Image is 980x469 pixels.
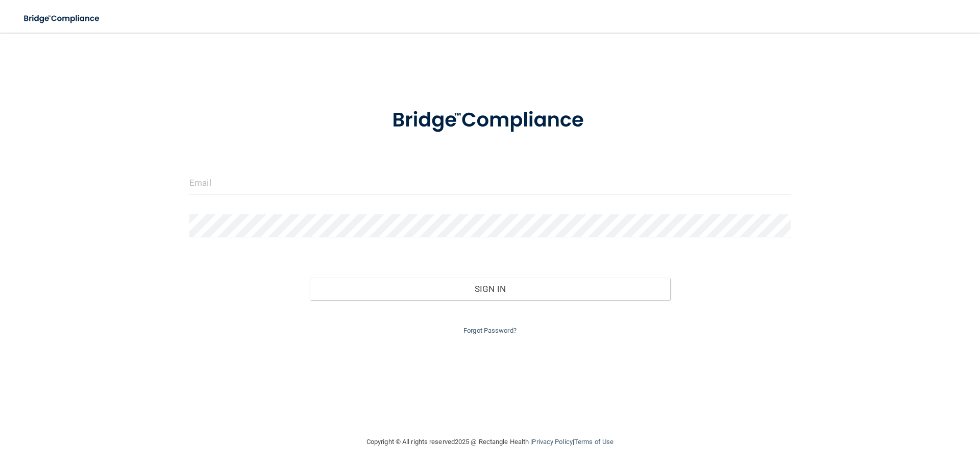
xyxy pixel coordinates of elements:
[304,426,676,458] div: Copyright © All rights reserved 2025 @ Rectangle Health | |
[371,94,609,147] img: bridge_compliance_login_screen.278c3ca4.svg
[463,327,517,334] a: Forgot Password?
[189,171,791,194] input: Email
[15,8,109,29] img: bridge_compliance_login_screen.278c3ca4.svg
[532,438,572,446] a: Privacy Policy
[574,438,614,446] a: Terms of Use
[310,278,671,300] button: Sign In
